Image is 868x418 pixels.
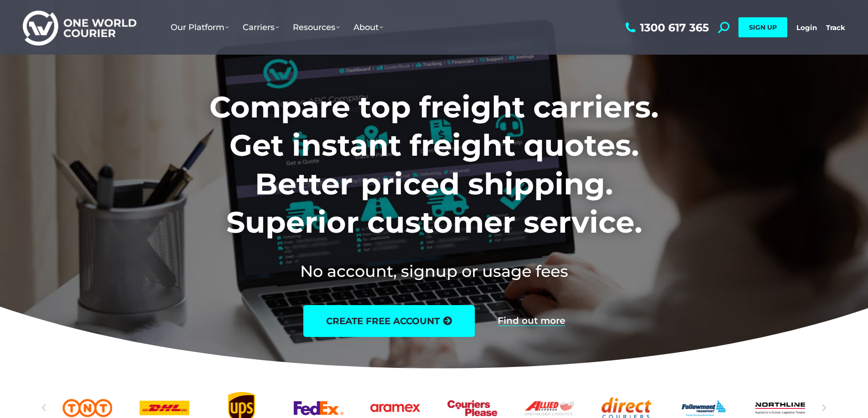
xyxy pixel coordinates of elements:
span: About [353,22,383,32]
a: Resources [286,13,347,41]
h2: No account, signup or usage fees [149,260,719,282]
a: Track [826,23,845,32]
a: SIGN UP [738,17,787,37]
a: 1300 617 365 [623,22,709,33]
a: Login [796,23,817,32]
a: create free account [303,305,475,337]
a: Carriers [236,13,286,41]
a: Our Platform [164,13,236,41]
span: SIGN UP [749,23,777,31]
a: About [347,13,390,41]
span: Our Platform [171,22,229,32]
img: One World Courier [23,9,136,46]
a: Find out more [498,316,565,326]
span: Resources [293,22,340,32]
h1: Compare top freight carriers. Get instant freight quotes. Better priced shipping. Superior custom... [149,88,719,242]
span: Carriers [243,22,279,32]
